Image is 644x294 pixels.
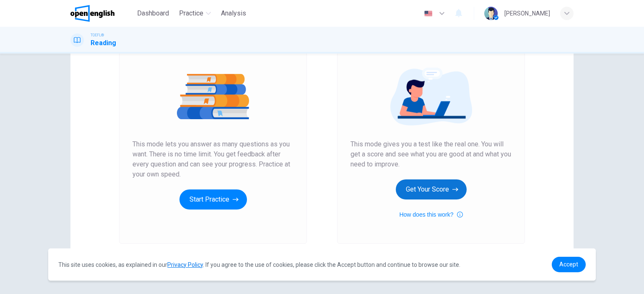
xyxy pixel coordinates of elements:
img: OpenEnglish logo [70,5,114,22]
span: Dashboard [137,8,169,18]
div: [PERSON_NAME] [504,8,550,18]
a: dismiss cookie message [552,257,586,272]
div: cookieconsent [48,248,596,281]
span: Accept [559,261,578,268]
a: OpenEnglish logo [70,5,134,22]
h1: Reading [91,38,116,48]
span: Analysis [221,8,246,18]
img: en [423,10,434,17]
button: How does this work? [399,210,462,220]
button: Dashboard [134,6,172,21]
button: Analysis [218,6,249,21]
img: Profile picture [484,7,498,20]
button: Practice [176,6,214,21]
span: This site uses cookies, as explained in our . If you agree to the use of cookies, please click th... [58,261,460,268]
span: This mode lets you answer as many questions as you want. There is no time limit. You get feedback... [132,139,293,179]
span: This mode gives you a test like the real one. You will get a score and see what you are good at a... [351,139,512,169]
button: Start Practice [179,189,247,210]
span: Practice [179,8,203,18]
span: TOEFL® [91,32,104,38]
button: Get Your Score [396,179,467,199]
a: Privacy Policy [167,261,203,268]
